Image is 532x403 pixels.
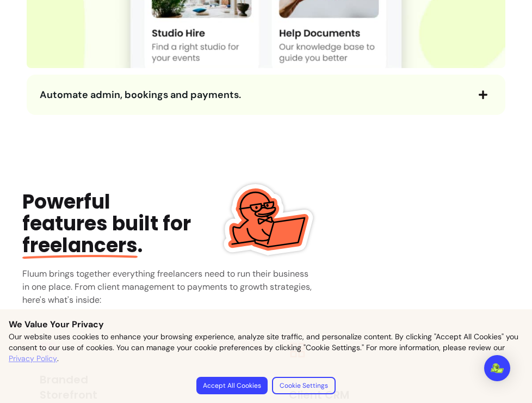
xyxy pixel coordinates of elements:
span: Automate admin, bookings and payments. [40,88,241,101]
a: Privacy Policy [9,353,57,364]
span: freelancers [22,231,138,259]
h3: Fluum brings together everything freelancers need to run their business in one place. From client... [22,267,317,307]
button: Accept All Cookies [196,377,268,394]
div: Open Intercom Messenger [484,355,510,381]
button: Cookie Settings [272,377,336,394]
span: . [22,231,143,259]
img: Fluum Duck sticker [221,173,313,265]
p: Our website uses cookies to enhance your browsing experience, analyze site traffic, and personali... [9,331,523,364]
button: Automate admin, bookings and payments. [40,86,493,104]
p: We Value Your Privacy [9,318,523,331]
div: Powerful features built for [22,191,258,257]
